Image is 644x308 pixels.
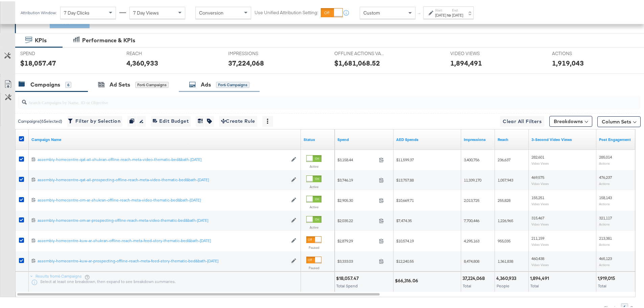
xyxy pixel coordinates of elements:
[464,176,481,181] span: 11,339,170
[531,221,549,225] sub: Video Views
[255,8,318,15] label: Use Unified Attribution Setting:
[531,200,549,205] sub: Video Views
[126,57,158,67] div: 4,360,933
[530,274,551,280] div: 1,894,491
[464,136,492,141] a: The number of times your ad was served. On mobile apps an ad is counted as served the first time ...
[599,160,610,164] sub: Actions
[435,11,446,17] div: [DATE]
[38,196,288,202] a: assembly-homecentre-om-ar-shukran-offline-reach-meta-video-thematic-bed&bath-[DATE]
[531,261,549,265] sub: Video Views
[498,237,510,242] span: 955,035
[396,136,458,141] a: 3.6725
[30,79,60,87] div: Campaigns
[599,241,610,245] sub: Actions
[153,116,189,124] span: Edit Budget
[464,237,479,242] span: 4,295,163
[416,11,423,14] span: ↑
[599,255,612,260] span: 465,123
[452,7,463,11] label: End:
[464,156,479,161] span: 3,400,756
[336,274,361,280] div: $18,057.47
[498,196,510,202] span: 255,828
[306,264,321,269] label: Paused
[201,79,211,87] div: Ads
[38,216,288,222] a: assembly-homecentre-om-ar-prospecting-offline-reach-meta-video-thematic-bed&bath-[DATE]
[337,257,376,262] span: $3,333.03
[38,176,288,182] a: assembly-homecentre-qat-all-prospecting-offline-reach-meta-video-thematic-bed&bath-[DATE]
[599,261,610,265] sub: Actions
[396,176,414,181] span: $13,757.88
[228,57,264,67] div: 37,224,068
[464,257,479,262] span: 8,474,808
[126,49,177,55] span: REACH
[306,204,321,208] label: Active
[597,115,641,126] button: Column Sets
[598,282,606,287] span: Total
[38,176,288,181] div: assembly-homecentre-qat-all-prospecting-offline-reach-meta-video-thematic-bed&bath-[DATE]
[334,57,380,67] div: $1,681,068.52
[496,274,518,280] div: 4,360,933
[599,221,610,225] sub: Actions
[151,115,191,125] button: Edit Budget
[498,257,513,262] span: 1,361,838
[531,153,544,158] span: 282,601
[531,173,544,179] span: 469,575
[450,49,501,55] span: VIDEO VIEWS
[396,237,414,242] span: $10,574.19
[498,136,526,141] a: The number of people your ad was served to.
[450,57,482,67] div: 1,894,491
[462,274,487,280] div: 37,224,068
[446,11,452,16] strong: to
[337,217,376,222] span: $2,035.22
[336,282,358,287] span: Total Spend
[599,180,610,184] sub: Actions
[38,156,288,161] a: assembly-homecentre-qat-all-shukran-offline-reach-meta-video-thematic-bed&bath-[DATE]
[133,8,159,15] span: 7 Day Views
[38,237,288,242] div: assembly-homecentre-kuw-ar-shukran-offline-reach-meta-feed-story-thematic-bed&bath-[DATE]
[435,7,446,11] label: Start:
[20,9,57,14] div: Attribution Window:
[464,217,479,222] span: 7,700,446
[498,217,513,222] span: 1,226,965
[67,115,122,125] button: Filter by Selection
[38,196,288,202] div: assembly-homecentre-om-ar-shukran-offline-reach-meta-video-thematic-bed&bath-[DATE]
[64,8,90,15] span: 7 Day Clicks
[337,176,376,181] span: $3,746.19
[337,196,376,202] span: $2,905.30
[304,136,332,141] a: Shows the current state of your Ad Campaign.
[216,80,249,87] div: for 6 Campaigns
[219,115,257,125] button: Create Rule
[531,214,544,219] span: 315,467
[463,282,471,287] span: Total
[497,282,509,287] span: People
[396,217,412,222] span: $7,474.35
[599,234,612,239] span: 213,381
[396,257,414,262] span: $12,240.55
[82,35,135,43] div: Performance & KPIs
[530,282,539,287] span: Total
[552,49,603,55] span: ACTIONS
[38,257,288,263] a: assembly-homecentre-kuw-ar-prospecting-offline-reach-meta-feed-story-thematic-bed&bath-[DATE]
[18,117,62,123] div: Campaigns ( 6 Selected)
[599,200,610,205] sub: Actions
[334,49,385,55] span: OFFLINE ACTIONS VALUE
[306,163,321,167] label: Active
[599,194,612,199] span: 158,143
[38,257,288,262] div: assembly-homecentre-kuw-ar-prospecting-offline-reach-meta-feed-story-thematic-bed&bath-[DATE]
[464,196,479,202] span: 2,013,725
[38,237,288,242] a: assembly-homecentre-kuw-ar-shukran-offline-reach-meta-feed-story-thematic-bed&bath-[DATE]
[35,35,47,43] div: KPIs
[110,79,130,87] div: Ad Sets
[599,153,612,158] span: 285,014
[306,244,321,248] label: Paused
[20,49,71,55] span: SPEND
[337,156,376,161] span: $3,158.44
[38,156,288,161] div: assembly-homecentre-qat-all-shukran-offline-reach-meta-video-thematic-bed&bath-[DATE]
[135,80,169,87] div: for 6 Campaigns
[599,173,612,179] span: 476,237
[199,8,223,15] span: Conversion
[531,234,544,239] span: 211,159
[500,115,544,125] button: Clear All Filters
[498,156,510,161] span: 236,637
